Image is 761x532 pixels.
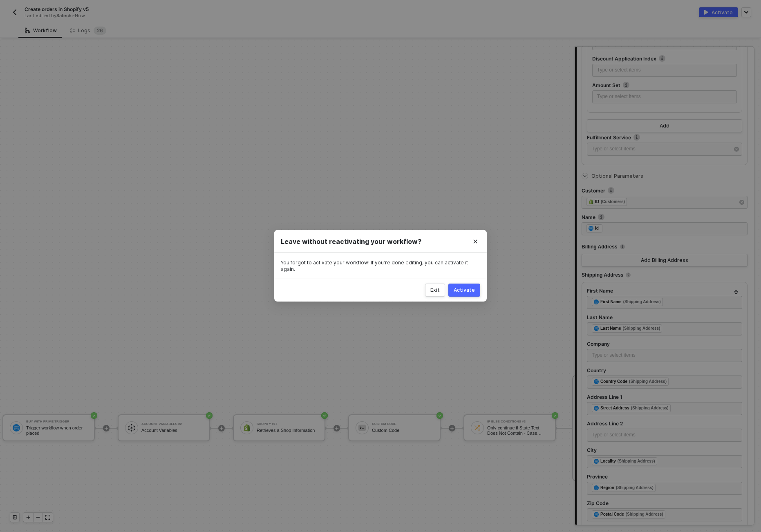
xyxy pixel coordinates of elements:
[626,511,663,518] div: (Shipping Address)
[592,82,737,89] label: Amount Set
[595,225,599,232] div: Id
[487,420,548,423] div: If-Else Conditions #3
[141,422,203,426] div: Account Variables #2
[436,412,443,419] span: icon-success-page
[591,173,643,179] span: Optional Parameters
[25,6,89,13] span: Create orders in Shopify v5
[594,459,599,464] img: fieldIcon
[582,254,748,267] button: Add Billing Address
[97,27,100,34] span: 2
[56,13,73,18] span: Satechi
[600,298,622,306] div: First Name
[257,422,318,426] div: Shopify #17
[641,257,688,264] div: Add Billing Address
[334,426,339,431] span: icon-play
[582,214,748,221] label: Name
[587,473,742,480] label: Province
[587,314,742,321] label: Last Name
[592,55,737,62] label: Discount Application Index
[582,172,748,181] div: Optional Parameters
[448,284,480,297] button: Activate
[608,187,614,194] img: icon-info
[552,412,558,419] span: icon-success-page
[94,27,106,35] sup: 26
[321,412,328,419] span: icon-success-page
[595,198,599,206] div: ID
[600,405,629,412] div: Street Address
[618,458,655,465] div: (Shipping Address)
[104,426,109,431] span: icon-play
[601,199,625,205] div: (Customers)
[257,428,318,433] div: Retrieves a Shop Information
[699,7,738,17] button: activateActivate
[600,511,624,518] div: Postal Code
[623,82,629,88] img: icon-info
[281,237,480,246] div: Leave without reactivating your workflow?
[582,242,618,252] span: Billing Address
[425,284,445,297] button: Exit
[587,447,742,454] label: City
[91,412,97,419] span: icon-success-page
[600,325,621,332] div: Last Name
[594,406,599,411] img: fieldIcon
[589,199,593,204] img: fieldIcon
[594,326,599,331] img: fieldIcon
[587,420,742,427] label: Address Line 2
[631,405,669,411] div: (Shipping Address)
[704,10,708,15] img: activate
[372,422,433,426] div: Custom Code
[598,214,604,220] img: icon-info
[243,424,251,431] img: icon
[281,259,480,272] div: You forgot to activate your workflow! If you’re done editing, you can activate it again.
[620,244,625,249] img: icon-info
[626,273,631,277] img: icon-info
[25,13,362,19] div: Last edited by - Now
[10,7,20,17] button: back
[372,428,433,433] div: Custom Code
[587,340,742,347] label: Company
[623,325,660,332] div: (Shipping Address)
[454,287,475,294] div: Activate
[487,425,548,436] div: Only continue if State Text Does Not Contain - Case Sensitive CANCELLED
[26,425,87,436] div: Trigger workflow when order placed
[587,393,742,400] label: Address Line 1
[633,134,640,141] img: icon-info
[128,424,135,431] img: icon
[36,515,40,520] span: icon-minus
[206,412,213,419] span: icon-success-page
[450,426,454,431] span: icon-play
[594,379,599,384] img: fieldIcon
[582,174,587,179] span: icon-arrow-right-small
[582,270,623,280] span: Shipping Address
[600,484,614,492] div: Region
[587,134,742,141] label: Fulfillment Service
[13,424,20,431] img: icon
[587,119,742,132] button: Add
[616,485,654,491] div: (Shipping Address)
[26,420,87,423] div: Buy With Prime Trigger
[70,27,106,35] div: Logs
[623,299,661,305] div: (Shipping Address)
[659,55,665,62] img: icon-info
[141,428,203,433] div: Account Variables
[594,300,599,304] img: fieldIcon
[712,9,733,16] div: Activate
[430,287,440,294] div: Exit
[464,230,487,253] button: Close
[587,367,742,374] label: Country
[358,424,366,431] img: icon
[594,485,599,490] img: fieldIcon
[587,500,742,507] label: Zip Code
[589,226,593,231] img: fieldIcon
[582,187,748,194] label: Customer
[219,426,224,431] span: icon-play
[600,458,616,465] div: Locality
[594,512,599,517] img: fieldIcon
[26,515,31,520] span: icon-play
[474,424,481,431] img: icon
[587,287,742,294] label: First Name
[629,378,667,385] div: (Shipping Address)
[25,27,57,34] div: Workflow
[660,123,669,129] div: Add
[45,515,50,520] span: icon-expand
